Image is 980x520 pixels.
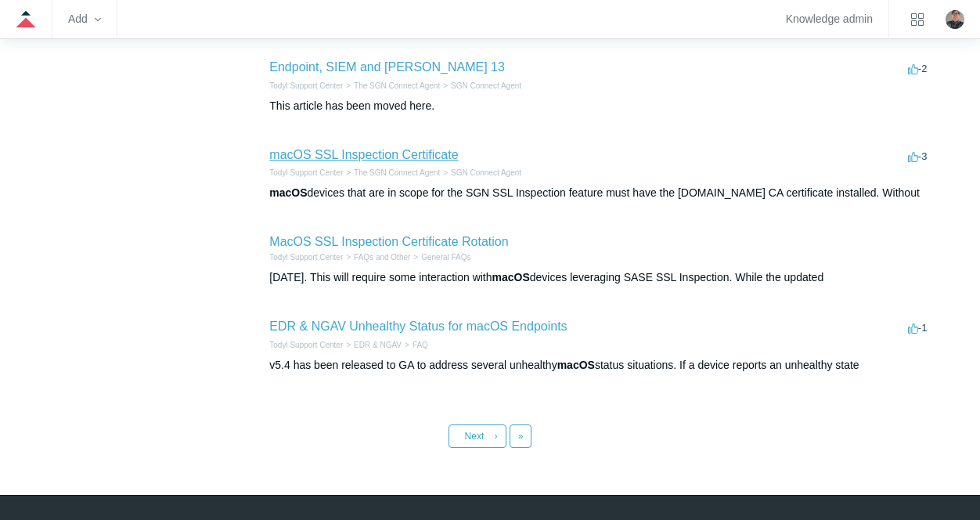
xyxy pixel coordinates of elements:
[402,339,428,351] li: FAQ
[421,253,470,262] a: General FAQs
[451,81,521,90] a: SGN Connect Agent
[343,339,402,351] li: EDR & NGAV
[440,80,521,92] li: SGN Connect Agent
[269,253,343,262] a: Todyl Support Center
[413,341,428,349] a: FAQ
[269,80,343,92] li: Todyl Support Center
[269,339,343,351] li: Todyl Support Center
[946,10,964,29] zd-hc-trigger: Click your profile icon to open the profile menu
[440,167,521,179] li: SGN Connect Agent
[269,60,505,74] a: Endpoint, SIEM and [PERSON_NAME] 13
[557,359,595,371] em: macOS
[269,269,931,286] div: [DATE]. This will require some interaction with devices leveraging SASE SSL Inspection. While the...
[269,98,931,114] div: This article has been moved here.
[269,320,567,333] a: EDR & NGAV Unhealthy Status for macOS Endpoints
[495,431,498,442] span: ›
[269,357,931,374] div: v5.4 has been released to GA to address several unhealthy status situations. If a device reports ...
[354,341,402,349] a: EDR & NGAV
[343,251,410,263] li: FAQs and Other
[518,431,524,442] span: »
[269,81,343,90] a: Todyl Support Center
[410,251,470,263] li: General FAQs
[449,424,506,448] a: Next
[354,81,440,90] a: The SGN Connect Agent
[269,148,458,161] a: macOS SSL Inspection Certificate
[68,15,101,23] zd-hc-trigger: Add
[269,167,343,179] li: Todyl Support Center
[269,185,931,201] div: devices that are in scope for the SGN SSL Inspection feature must have the [DOMAIN_NAME] CA certi...
[946,10,964,29] img: user avatar
[451,168,521,177] a: SGN Connect Agent
[269,168,343,177] a: Todyl Support Center
[465,431,485,442] span: Next
[269,235,508,248] a: MacOS SSL Inspection Certificate Rotation
[908,63,928,74] span: -2
[354,253,410,262] a: FAQs and Other
[343,167,440,179] li: The SGN Connect Agent
[269,251,343,263] li: Todyl Support Center
[908,322,928,334] span: -1
[354,168,440,177] a: The SGN Connect Agent
[269,186,307,199] em: macOS
[343,80,440,92] li: The SGN Connect Agent
[908,150,928,162] span: -3
[492,271,530,283] em: macOS
[786,15,873,23] a: Knowledge admin
[269,341,343,349] a: Todyl Support Center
